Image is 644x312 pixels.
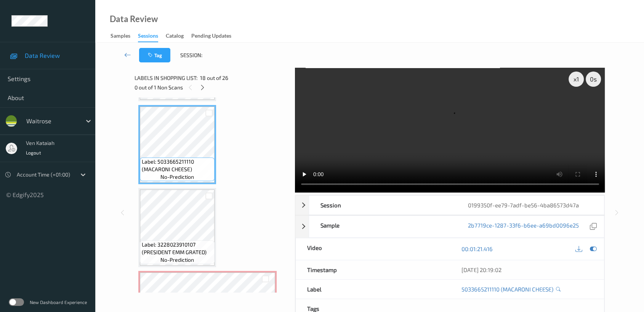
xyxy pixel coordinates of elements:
[139,48,170,62] button: Tag
[296,260,450,279] div: Timestamp
[296,238,450,260] div: Video
[142,158,213,173] span: Label: 5033665211110 (MACARONI CHEESE)
[135,83,290,92] div: 0 out of 1 Non Scans
[135,74,197,82] span: Labels in shopping list:
[160,173,194,181] span: no-prediction
[457,196,604,215] div: 0199350f-ee79-7adf-be56-4ba86573d47a
[295,215,605,238] div: Sample2b7719ce-1287-33f6-b6ee-a69bd0096e25
[180,51,202,59] span: Session:
[138,32,158,42] div: Sessions
[191,32,231,41] div: Pending Updates
[461,266,593,274] div: [DATE] 20:19:02
[468,221,579,232] a: 2b7719ce-1287-33f6-b6ee-a69bd0096e25
[586,72,601,87] div: 0 s
[200,74,228,82] span: 18 out of 26
[166,32,184,41] div: Catalog
[142,241,213,256] span: Label: 3228023910107 (PRESIDENT EMM GRATED)
[111,31,138,41] a: Samples
[138,31,166,42] a: Sessions
[191,31,239,41] a: Pending Updates
[160,256,194,264] span: no-prediction
[110,15,158,23] div: Data Review
[166,31,191,41] a: Catalog
[295,195,605,215] div: Session0199350f-ee79-7adf-be56-4ba86573d47a
[296,280,450,299] div: Label
[309,216,457,237] div: Sample
[461,285,553,293] a: 5033665211110 (MACARONI CHEESE)
[461,245,492,253] a: 00:01:21.416
[309,196,457,215] div: Session
[569,72,584,87] div: x 1
[111,32,130,41] div: Samples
